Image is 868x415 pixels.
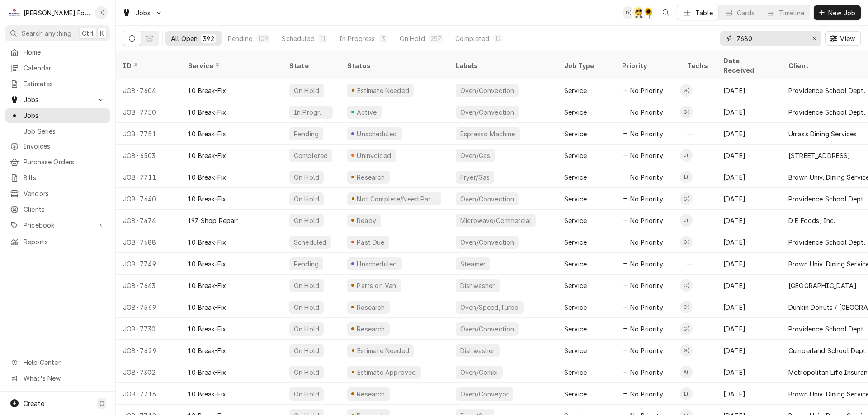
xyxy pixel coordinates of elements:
div: [DATE] [716,101,781,123]
div: G( [680,106,693,118]
div: On Hold [293,281,320,290]
div: Gabe Collazo (127)'s Avatar [680,322,693,335]
span: Home [24,47,105,57]
div: Cards [737,8,755,18]
div: Oven/Convection [459,107,515,117]
div: Microwave/Commercial [459,216,532,225]
span: No Priority [630,368,663,377]
div: 1.0 Break-Fix [188,346,226,355]
div: Estimate Approved [356,368,417,377]
div: JOB-7750 [116,101,181,123]
div: JOB-6503 [116,145,181,166]
a: Reports [5,234,110,249]
div: 12 [495,34,501,43]
div: Date Received [723,56,772,75]
div: 1.0 Break-Fix [188,194,226,204]
div: 1.0 Break-Fix [188,238,226,247]
div: Pending [228,34,253,43]
button: View [825,31,861,46]
div: 1.0 Break-Fix [188,281,226,290]
div: Oven/Convection [459,324,515,334]
div: Marshall Food Equipment Service's Avatar [8,6,21,19]
div: Chris Branca (99)'s Avatar [680,279,693,292]
div: C( [642,6,655,19]
span: Create [24,400,44,407]
span: No Priority [630,107,663,117]
div: Providence School Dept. [788,324,865,334]
div: — [680,123,716,145]
div: On Hold [293,194,320,204]
div: JOB-7643 [116,275,181,296]
span: Jobs [24,95,92,104]
div: Scheduled [282,34,314,43]
a: Estimates [5,76,110,91]
div: JOB-7629 [116,340,181,361]
a: Calendar [5,61,110,75]
div: Derek Testa (81)'s Avatar [622,6,635,19]
div: Research [356,389,387,399]
div: Not Complete/Need Parts [356,194,438,204]
div: Service [564,107,587,117]
div: Service [564,303,587,312]
div: In Progress [339,34,375,43]
div: Estimate Needed [356,346,410,355]
div: Gabe Collazo (127)'s Avatar [680,106,693,118]
div: 1.0 Break-Fix [188,324,226,334]
div: 1.0 Break-Fix [188,86,226,95]
div: 257 [430,34,442,43]
div: Adam Testa's Avatar [632,6,645,19]
div: On Hold [293,346,320,355]
div: Completed [455,34,489,43]
span: Calendar [24,63,105,73]
span: No Priority [630,151,663,160]
span: No Priority [630,303,663,312]
div: Uninvoiced [356,151,392,160]
a: Clients [5,202,110,217]
div: Dishwasher [459,281,496,290]
div: G( [680,236,693,248]
a: Go to Pricebook [5,218,110,233]
div: Pending [293,129,320,139]
span: Invoices [24,141,105,151]
span: C [99,399,104,408]
div: JOB-7716 [116,383,181,405]
div: Providence School Dept. [788,107,865,117]
div: [DATE] [716,318,781,340]
div: M [8,6,21,19]
div: G( [680,344,693,357]
div: Espresso Machine [459,129,516,139]
a: Go to Jobs [118,5,166,20]
div: Oven/Convection [459,238,515,247]
div: Oven/Speed,Turbo [459,303,520,312]
div: 1.97 Shop Repair [188,216,238,225]
div: 11 [320,34,325,43]
div: JOB-7730 [116,318,181,340]
div: Andy Christopoulos (121)'s Avatar [680,366,693,378]
div: D E Foods, Inc. [788,216,835,225]
div: Parts on Van [356,281,397,290]
input: Keyword search [736,31,804,46]
button: New Job [814,5,861,20]
button: Open search [659,5,673,20]
div: 1.0 Break-Fix [188,368,226,377]
div: Research [356,173,387,182]
div: Status [347,61,439,70]
span: New Job [826,8,857,18]
div: Oven/Combi [459,368,499,377]
div: On Hold [400,34,425,43]
div: [GEOGRAPHIC_DATA] [788,281,857,290]
span: Bills [24,173,105,182]
div: JOB-7604 [116,79,181,101]
span: No Priority [630,389,663,399]
div: 109 [258,34,268,43]
span: Pricebook [24,220,92,230]
div: [DATE] [716,188,781,210]
a: Invoices [5,139,110,154]
span: Help Center [24,358,104,367]
div: JOB-7569 [116,296,181,318]
div: L( [680,171,693,183]
div: Labels [456,61,550,70]
span: No Priority [630,129,663,139]
div: Service [564,173,587,182]
div: A( [680,366,693,378]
